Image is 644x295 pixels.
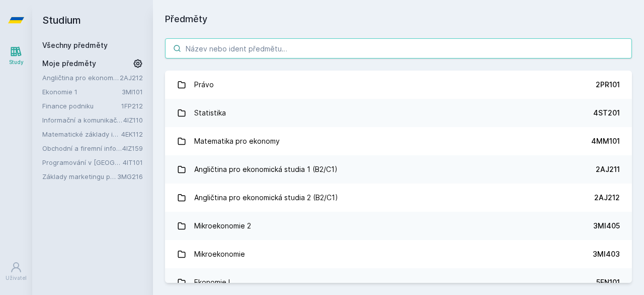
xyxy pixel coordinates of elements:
[165,184,632,212] a: Angličtina pro ekonomická studia 2 (B2/C1) 2AJ212
[593,221,620,231] div: 3MI405
[42,115,123,125] a: Informační a komunikační technologie
[165,99,632,127] a: Statistika 4ST201
[121,130,143,138] a: 4EK112
[165,155,632,184] a: Angličtina pro ekonomická studia 1 (B2/C1) 2AJ211
[42,143,122,153] a: Obchodní a firemní informace
[194,75,214,95] div: Právo
[123,116,143,124] a: 4IZ110
[194,103,226,123] div: Statistika
[42,171,117,182] a: Základy marketingu pro informatiky a statistiky
[42,73,120,83] a: Angličtina pro ekonomická studia 2 (B2/C1)
[122,144,143,152] a: 4IZ159
[42,41,108,49] a: Všechny předměty
[165,38,632,58] input: Název nebo ident předmětu…
[165,212,632,240] a: Mikroekonomie 2 3MI405
[165,240,632,268] a: Mikroekonomie 3MI403
[42,157,123,167] a: Programování v [GEOGRAPHIC_DATA]
[122,88,143,96] a: 3MI101
[594,193,620,203] div: 2AJ212
[194,131,280,151] div: Matematika pro ekonomy
[596,277,620,287] div: 5EN101
[9,58,24,66] div: Study
[593,249,620,259] div: 3MI403
[194,159,338,180] div: Angličtina pro ekonomická studia 1 (B2/C1)
[165,12,632,26] h1: Předměty
[165,127,632,155] a: Matematika pro ekonomy 4MM101
[2,256,30,287] a: Uživatel
[593,108,620,118] div: 4ST201
[596,164,620,174] div: 2AJ211
[117,172,143,181] a: 3MG216
[42,58,96,69] span: Moje předměty
[120,74,143,82] a: 2AJ212
[123,158,143,166] a: 4IT101
[596,80,620,90] div: 2PR101
[2,40,30,71] a: Study
[42,87,122,97] a: Ekonomie 1
[194,216,251,236] div: Mikroekonomie 2
[42,101,121,111] a: Finance podniku
[194,272,232,292] div: Ekonomie I.
[591,136,620,146] div: 4MM101
[6,274,27,282] div: Uživatel
[165,71,632,99] a: Právo 2PR101
[194,188,338,208] div: Angličtina pro ekonomická studia 2 (B2/C1)
[121,102,143,110] a: 1FP212
[194,244,245,264] div: Mikroekonomie
[42,129,121,139] a: Matematické základy informatiky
